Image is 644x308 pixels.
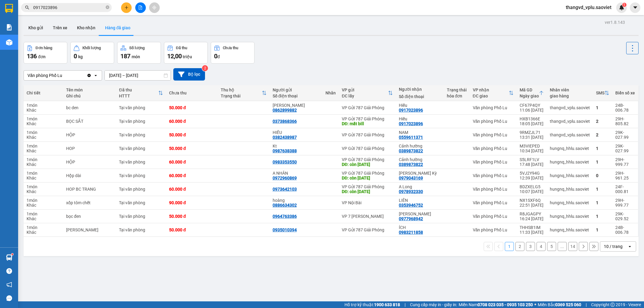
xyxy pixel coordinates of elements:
[399,148,423,153] div: 0389873822
[470,85,517,101] th: Toggle SortBy
[596,173,609,178] div: 0
[344,301,400,308] span: Hỗ trợ kỹ thuật:
[596,187,609,192] div: 1
[24,21,48,35] button: Kho gửi
[27,203,60,208] div: Khác
[555,302,581,307] strong: 0369 525 060
[82,46,101,50] div: Khối lượng
[623,3,625,7] span: 1
[520,144,544,148] div: M3VIEPED
[117,42,161,64] button: Số lượng187món
[273,176,297,180] div: 0972960869
[550,214,590,219] div: hungnq_hhlu.saoviet
[596,200,609,205] div: 1
[176,46,187,50] div: Đã thu
[399,203,423,208] div: 0353946752
[615,144,635,153] div: 29K-027.99
[27,225,60,230] div: 1 món
[66,119,113,124] div: BỌC SẮT
[124,5,129,10] span: plus
[221,87,261,92] div: Thu hộ
[119,119,163,124] div: Tại văn phòng
[27,189,60,194] div: Khác
[106,5,109,9] span: close-circle
[342,184,393,189] div: VP Gửi 787 Giải Phóng
[622,3,626,7] sup: 1
[152,5,156,10] span: aim
[342,214,393,219] div: VP 7 [PERSON_NAME]
[121,2,132,13] button: plus
[342,116,393,121] div: VP Gửi 787 Giải Phóng
[66,160,113,164] div: HỘP
[615,90,635,95] div: Biển số xe
[550,119,590,124] div: thangvd_vplu.saoviet
[70,42,114,64] button: Khối lượng0kg
[342,157,393,162] div: VP Gửi 787 Giải Phóng
[6,268,12,274] span: question-circle
[66,87,113,92] div: Tên món
[596,105,609,110] div: 1
[473,187,514,192] div: Văn phòng Phố Lu
[596,146,609,151] div: 1
[615,184,635,194] div: 24F-000.81
[48,21,72,35] button: Trên xe
[550,173,590,178] div: hungnq_hhlu.saoviet
[342,105,393,110] div: VP Gửi 787 Giải Phóng
[534,303,536,306] span: ⚪️
[33,4,104,11] input: Tìm tên, số ĐT hoặc mã đơn
[119,214,163,219] div: Tại văn phòng
[520,198,544,203] div: NX1SXF6Q
[550,105,590,110] div: thangvd_vplu.saoviet
[273,214,297,219] div: 0964763386
[520,135,544,140] div: 13:31 [DATE]
[342,200,393,205] div: VP Nội Bài
[119,105,163,110] div: Tại văn phòng
[593,85,612,101] th: Toggle SortBy
[27,176,60,180] div: Khác
[520,108,544,113] div: 11:06 [DATE]
[520,116,544,121] div: HXB1366E
[399,189,423,194] div: 0978932330
[596,132,609,137] div: 2
[596,227,609,232] div: 1
[27,135,60,140] div: Khác
[399,198,441,203] div: LIÊN
[119,87,158,92] div: Đã thu
[273,103,319,108] div: Anh Trường
[27,184,60,189] div: 1 món
[169,160,215,164] div: 60.000 đ
[596,160,609,164] div: 1
[478,302,533,307] strong: 0708 023 035 - 0935 103 250
[27,108,60,113] div: Khác
[399,130,441,135] div: NAM
[342,121,393,126] div: DĐ: mất bill
[119,227,163,232] div: Tại văn phòng
[520,87,539,92] div: Mã GD
[473,146,514,151] div: Văn phòng Phố Lu
[27,144,60,148] div: 1 món
[6,24,12,30] img: solution-icon
[399,116,441,121] div: Hiếu
[214,52,217,60] span: 0
[119,160,163,164] div: Tại văn phòng
[520,230,544,235] div: 11:33 [DATE]
[342,189,393,194] div: DĐ: còn 11/09/2025
[27,216,60,221] div: Khác
[119,200,163,205] div: Tại văn phòng
[520,171,544,176] div: 5VJ2Y94G
[615,116,635,126] div: 29H-805.82
[273,187,297,192] div: 0973642103
[520,162,544,167] div: 17:48 [DATE]
[605,19,625,26] div: ver 1.8.143
[586,301,587,308] span: |
[505,242,514,251] button: 1
[537,242,546,251] button: 4
[399,230,423,235] div: 0983211858
[27,157,60,162] div: 1 món
[93,73,98,78] svg: open
[132,54,140,59] span: món
[25,5,29,10] span: search
[550,132,590,137] div: thangvd_vplu.saoviet
[561,4,616,11] span: thangvd_vplu.saoviet
[11,253,13,255] sup: 1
